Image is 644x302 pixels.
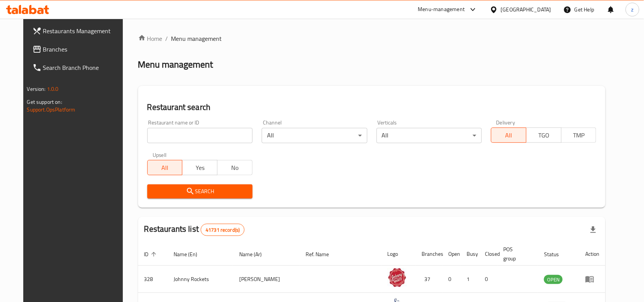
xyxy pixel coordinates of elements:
[174,250,208,259] span: Name (En)
[26,22,131,40] a: Restaurants Management
[168,266,233,293] td: Johnny Rockets
[147,160,183,175] button: All
[182,160,217,175] button: Yes
[388,268,407,287] img: Johnny Rockets
[138,34,163,43] a: Home
[461,242,479,266] th: Busy
[416,242,443,266] th: Branches
[201,226,244,234] span: 41731 record(s)
[43,45,125,54] span: Branches
[151,162,180,173] span: All
[479,266,497,293] td: 0
[584,221,602,239] div: Export file
[491,128,526,143] button: All
[494,130,523,141] span: All
[262,128,367,143] div: All
[26,40,131,58] a: Branches
[166,34,168,43] li: /
[27,97,62,107] span: Get support on:
[144,223,245,236] h2: Restaurants list
[27,84,46,94] span: Version:
[504,245,529,263] span: POS group
[561,128,597,143] button: TMP
[26,58,131,77] a: Search Branch Phone
[418,5,465,14] div: Menu-management
[382,242,416,266] th: Logo
[221,162,250,173] span: No
[138,58,213,71] h2: Menu management
[147,128,253,143] input: Search for restaurant name or ID..
[565,130,594,141] span: TMP
[416,266,443,293] td: 37
[479,242,497,266] th: Closed
[27,105,76,115] a: Support.OpsPlatform
[496,120,515,125] label: Delivery
[544,250,569,259] span: Status
[147,102,597,113] h2: Restaurant search
[461,266,479,293] td: 1
[579,242,605,266] th: Action
[306,250,339,259] span: Ref. Name
[443,242,461,266] th: Open
[530,130,559,141] span: TGO
[585,275,599,284] div: Menu
[138,266,168,293] td: 328
[153,152,167,158] label: Upsell
[47,84,59,94] span: 1.0.0
[377,128,482,143] div: All
[631,5,634,14] span: z
[147,184,253,199] button: Search
[144,250,159,259] span: ID
[239,250,272,259] span: Name (Ar)
[43,26,125,36] span: Restaurants Management
[443,266,461,293] td: 0
[43,63,125,72] span: Search Branch Phone
[544,275,563,284] div: OPEN
[501,5,551,14] div: [GEOGRAPHIC_DATA]
[233,266,299,293] td: [PERSON_NAME]
[217,160,253,175] button: No
[153,187,246,196] span: Search
[171,34,222,43] span: Menu management
[185,162,214,173] span: Yes
[201,224,245,236] div: Total records count
[138,34,606,43] nav: breadcrumb
[526,128,562,143] button: TGO
[544,275,563,284] span: OPEN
